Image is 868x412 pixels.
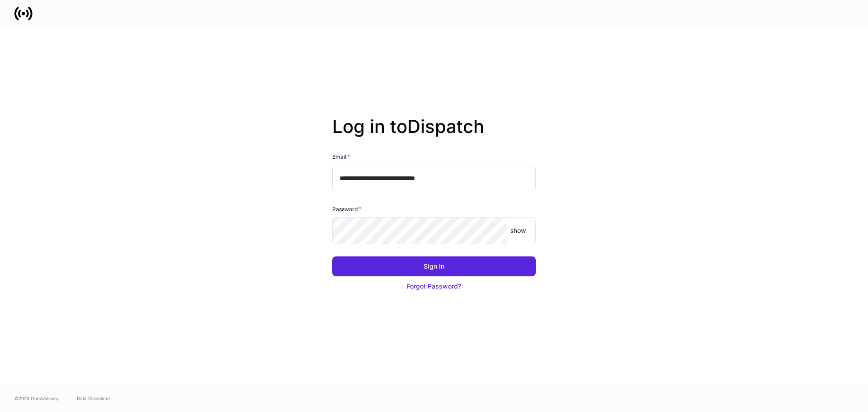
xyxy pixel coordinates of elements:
div: Sign In [424,262,444,271]
button: Sign In [332,256,536,276]
button: Forgot Password? [332,276,536,296]
div: Forgot Password? [407,282,461,291]
h6: Password [332,204,362,213]
span: © 2025 OneAdvisory [14,395,59,402]
p: show [510,226,526,235]
h2: Log in to Dispatch [332,116,536,152]
a: Data Disclaimer [77,395,110,402]
h6: Email [332,152,350,161]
